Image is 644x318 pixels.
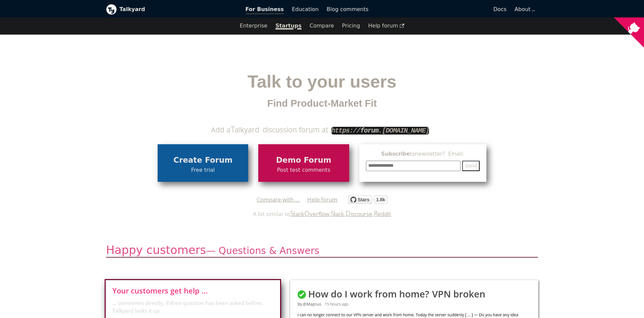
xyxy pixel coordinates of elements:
[106,243,538,258] h2: Happy customers
[310,22,334,29] a: Compare
[327,6,369,12] span: Blog comments
[158,144,248,182] a: Create ForumFree trial
[374,209,378,218] span: R
[271,20,306,32] a: Startups
[410,151,464,157] span: to newsletter ? Email:
[348,196,387,206] a: Star debiki/talkyard on GitHub
[106,4,117,15] img: Talkyard logo
[267,97,377,110] span: Find Product-Market Fit
[111,124,533,136] div: Add a alkyard discussion forum at
[515,6,534,12] a: About
[366,150,480,158] span: Subscribe
[368,22,405,29] span: Help forum
[331,210,344,218] a: Slack
[262,154,345,167] span: Demo Forum
[236,20,271,32] a: Enterprise
[248,72,396,91] span: Talk to your users
[258,144,349,182] a: Demo ForumPost test comments
[307,195,337,205] a: Help forum
[161,154,245,167] span: Create Forum
[112,287,273,294] span: Your customers get help ...
[323,4,373,15] a: Blog comments
[292,6,319,12] span: Education
[290,209,294,218] span: S
[290,210,329,218] a: StackOverflow
[288,4,323,15] a: Education
[257,195,300,205] a: Compare with ...
[331,127,429,135] code: https:// .[DOMAIN_NAME]
[161,166,245,174] span: Free trial
[112,299,273,314] span: ... sometimes directly, if their question has been asked before: Talkyard looks it up.
[304,209,310,218] span: O
[119,5,236,14] b: Talkyard
[374,210,391,218] a: Reddit
[364,20,409,32] a: Help forum
[241,4,288,15] a: For Business
[230,123,235,135] span: T
[246,6,284,14] span: For Business
[493,6,506,12] span: Docs
[345,210,372,218] a: Discourse
[345,209,351,218] span: D
[348,195,387,204] img: talkyard.svg
[373,4,511,15] a: Docs
[462,161,480,171] button: Send
[262,166,345,174] span: Post test comments
[106,4,236,15] a: Talkyard logoTalkyard
[206,245,319,256] small: — Questions & Answers
[360,127,378,135] strong: forum
[338,20,364,32] a: Pricing
[331,209,334,218] span: S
